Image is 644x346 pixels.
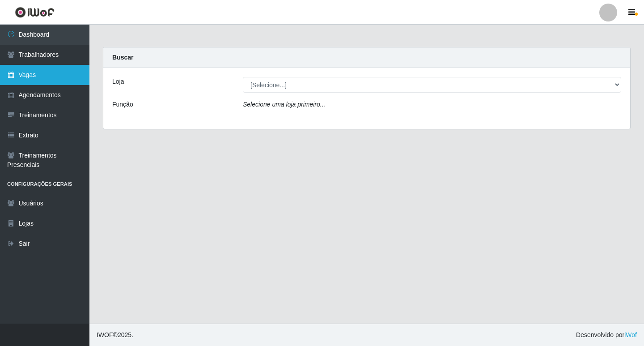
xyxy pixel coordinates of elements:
span: Desenvolvido por [576,330,637,340]
label: Loja [112,77,124,86]
img: CoreUI Logo [15,7,55,18]
span: IWOF [97,331,113,338]
i: Selecione uma loja primeiro... [243,101,325,108]
a: iWof [624,331,637,338]
strong: Buscar [112,54,133,61]
span: © 2025 . [97,330,133,340]
label: Função [112,100,133,109]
